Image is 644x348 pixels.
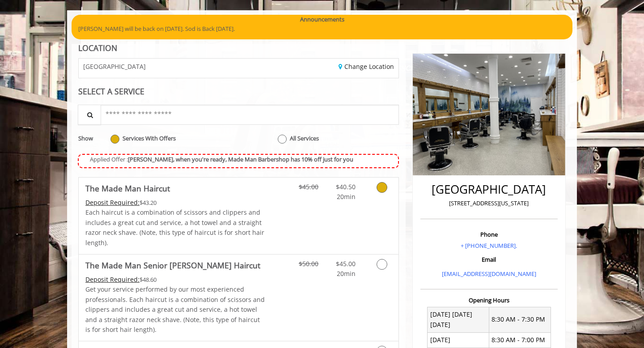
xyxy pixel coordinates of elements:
[339,62,394,71] a: Change Location
[423,199,555,208] p: [STREET_ADDRESS][US_STATE]
[489,332,551,348] td: 8:30 AM - 7:00 PM
[78,105,101,125] button: Service Search
[423,256,555,263] h3: Email
[428,307,489,332] td: [DATE] [DATE] [DATE]
[423,183,555,196] h2: [GEOGRAPHIC_DATA]
[90,155,353,164] label: Applied Offer :
[85,275,140,284] span: This service needs some Advance to be paid before we block your appointment
[85,259,260,272] b: The Made Man Senior [PERSON_NAME] Haircut
[78,42,117,53] b: LOCATION
[287,134,319,143] label: All Services
[420,297,558,303] h3: Opening Hours
[78,134,93,143] label: Show
[461,242,517,250] a: + [PHONE_NUMBER].
[489,307,551,332] td: 8:30 AM - 7:30 PM
[85,275,265,284] div: $48.60
[83,63,146,70] span: [GEOGRAPHIC_DATA]
[336,259,356,268] span: $45.00
[299,259,318,268] del: $50.00
[423,231,555,238] h3: Phone
[119,134,176,143] label: Services With Offers
[78,24,566,34] p: [PERSON_NAME] will be back on [DATE]. Sod is Back [DATE].
[78,87,399,96] div: SELECT A SERVICE
[299,182,318,191] del: $45.00
[428,332,489,348] td: [DATE]
[85,284,265,335] p: Get your service performed by our most experienced professionals. Each haircut is a combination o...
[300,15,344,24] b: Announcements
[442,270,536,278] a: [EMAIL_ADDRESS][DOMAIN_NAME]
[85,208,265,248] p: Each haircut is a combination of scissors and clippers and includes a great cut and service, a ho...
[85,198,140,207] span: This service needs some Advance to be paid before we block your appointment
[337,192,356,201] span: 20min
[336,182,356,191] span: $40.50
[337,269,356,278] span: 20min
[85,198,265,208] div: $43.20
[128,155,353,163] span: [PERSON_NAME], when you're ready, Made Man Barbershop has 10% off just for you
[85,182,170,195] b: The Made Man Haircut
